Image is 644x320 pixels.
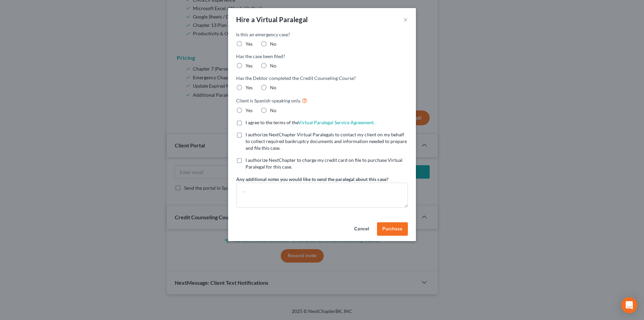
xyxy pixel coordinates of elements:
[382,226,402,232] span: Purchase
[270,41,276,47] span: No
[270,63,276,68] span: No
[236,75,356,81] span: Has the Debtor completed the Credit Counseling Course?
[236,32,290,37] span: Is this an emergency case?
[298,120,375,125] a: Virtual Paralegal Service Agreement.
[403,15,408,24] button: ×
[236,98,301,103] span: Client is Spanish-speaking only.
[246,157,402,170] span: I authorize NextChapter to charge my credit card on file to purchase Virtual Paralegal for this c...
[270,107,276,113] span: No
[236,15,308,24] div: Hire a Virtual Paralegal
[377,222,408,236] button: Purchase
[621,297,637,313] div: Open Intercom Messenger
[246,63,253,68] span: Yes
[246,120,298,125] span: I agree to the terms of the
[349,222,374,236] button: Cancel
[236,176,388,183] label: Any additional notes you would like to send the paralegal about this case?
[246,107,253,113] span: Yes
[270,85,276,90] span: No
[246,85,253,90] span: Yes
[236,53,285,59] span: Has the case been filed?
[246,132,407,151] span: I authorize NextChapter Virtual Paralegals to contact my client on my behalf to collect required ...
[246,41,253,47] span: Yes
